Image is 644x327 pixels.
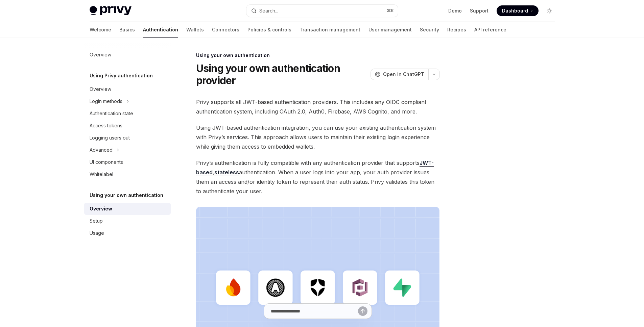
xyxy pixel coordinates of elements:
div: Advanced [90,146,113,154]
a: Recipes [447,22,466,38]
a: Logging users out [84,132,171,144]
a: Overview [84,203,171,215]
a: Demo [448,7,462,14]
div: Access tokens [90,122,122,130]
a: Authentication [143,22,178,38]
a: Authentication state [84,107,171,120]
span: Dashboard [502,7,528,14]
div: Search... [259,7,278,15]
span: ⌘ K [387,8,394,14]
button: Open in ChatGPT [371,69,428,80]
a: Access tokens [84,120,171,132]
a: Security [420,22,439,38]
div: Overview [90,51,111,59]
div: Authentication state [90,109,133,118]
button: Send message [358,306,367,316]
span: Privy’s authentication is fully compatible with any authentication provider that supports , authe... [196,158,440,196]
a: Connectors [212,22,239,38]
a: Policies & controls [247,22,291,38]
div: Overview [90,85,111,93]
a: Welcome [90,22,111,38]
h5: Using Privy authentication [90,72,153,80]
a: API reference [474,22,506,38]
div: Logging users out [90,134,130,142]
a: Overview [84,49,171,61]
a: Setup [84,215,171,227]
div: Usage [90,229,104,237]
button: Search...⌘K [246,5,398,17]
div: Using your own authentication [196,52,440,59]
h1: Using your own authentication provider [196,62,368,86]
a: User management [368,22,412,38]
div: Login methods [90,97,122,105]
a: UI components [84,156,171,168]
a: Overview [84,83,171,95]
a: Dashboard [497,5,539,16]
div: UI components [90,158,123,166]
h5: Using your own authentication [90,191,163,199]
div: Setup [90,217,103,225]
span: Open in ChatGPT [383,71,424,78]
button: Toggle dark mode [544,5,555,16]
span: Privy supports all JWT-based authentication providers. This includes any OIDC compliant authentic... [196,97,440,116]
div: Overview [90,205,112,213]
a: Transaction management [300,22,360,38]
a: Wallets [186,22,204,38]
a: Support [470,7,488,14]
a: Usage [84,227,171,239]
a: Whitelabel [84,168,171,180]
a: stateless [214,169,239,176]
span: Using JWT-based authentication integration, you can use your existing authentication system with ... [196,123,440,151]
a: Basics [119,22,135,38]
img: light logo [90,6,132,16]
div: Whitelabel [90,170,113,178]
